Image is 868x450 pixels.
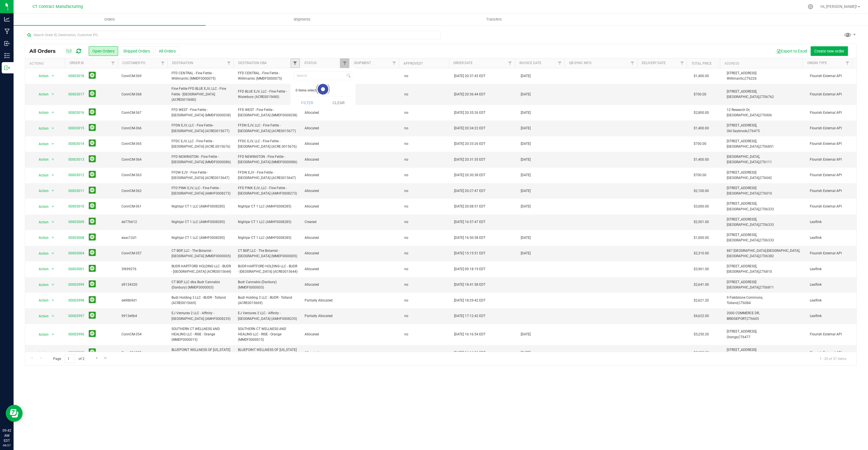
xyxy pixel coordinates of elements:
[34,124,49,132] span: Action
[238,71,298,81] span: FFD CENTRAL - Fine Fettle - Willimantic (MMDF0000075)
[727,311,759,315] span: 2000 COMMERCE DR,
[108,58,118,68] a: Filter
[238,170,298,181] span: FFDW EJV - Fine Fettle - [GEOGRAPHIC_DATA] (ACRE0015647)
[93,354,101,362] a: Go to the next page
[454,298,485,303] span: [DATE] 18:29:42 EDT
[694,92,706,97] span: $700.00
[694,266,709,272] span: $3,961.00
[760,176,764,180] span: CT
[810,73,853,79] span: Flourish External API
[727,202,757,206] span: [STREET_ADDRESS],
[404,298,408,303] span: no
[172,123,231,134] span: FFDN EJV, LLC - Fine Fettle - [GEOGRAPHIC_DATA] (ACRE0015677)
[760,207,764,211] span: CT
[68,219,84,225] a: 00003009
[49,203,56,211] span: select
[305,110,348,115] span: Allocated
[68,110,84,115] a: 00003016
[89,46,118,56] button: Open Orders
[727,223,760,227] span: [GEOGRAPHIC_DATA],
[340,58,349,68] a: Filter
[843,58,852,68] a: Filter
[727,249,800,253] span: 887 [GEOGRAPHIC_DATA]-[GEOGRAPHIC_DATA],
[760,160,764,164] span: CT
[172,279,231,290] span: CT BGP, LLC dba Budr Cannabis (Danbury) (MMDF0000003)
[505,58,515,68] a: Filter
[305,298,348,303] span: Partially Allocated
[238,248,298,259] span: CT BGP, LLC - The Botanist - [GEOGRAPHIC_DATA] (MMDF0000005)
[238,139,298,149] span: FFDC EJV, LLC - Fine Fettle - [GEOGRAPHIC_DATA] (ACRE.0015676)
[25,31,441,39] input: Search Order ID, Destination, Customer PO...
[49,218,56,226] span: select
[760,113,764,117] span: CT
[454,92,485,97] span: [DATE] 20:36:44 EDT
[404,141,408,147] span: no
[760,238,764,242] span: CT
[172,311,231,321] span: EJ Ventures 2 LLC - Affinity - [GEOGRAPHIC_DATA] (AMHF0008235)
[727,186,756,190] span: [STREET_ADDRESS]
[764,145,774,148] span: 06851
[727,238,760,242] span: [GEOGRAPHIC_DATA],
[810,282,853,287] span: Leaflink
[748,129,752,133] span: CT
[14,14,206,25] a: Orders
[49,265,56,273] span: select
[521,188,531,194] span: [DATE]
[694,73,709,79] span: $1,400.00
[49,140,56,148] span: select
[6,405,23,422] iframe: Resource center
[727,285,760,289] span: [GEOGRAPHIC_DATA],
[404,204,408,209] span: no
[121,126,165,131] span: ConnCM-366
[121,251,165,256] span: ConnCM-357
[694,235,709,241] span: $1,000.00
[155,46,179,56] button: All Orders
[305,235,348,241] span: Allocated
[68,282,84,287] a: 00002999
[404,73,408,79] span: no
[810,251,853,256] span: Flourish External API
[810,92,853,97] span: Flourish External API
[172,107,231,118] span: FFD WEST - Fine Fettle - [GEOGRAPHIC_DATA] (MMDF0000038)
[454,172,485,178] span: [DATE] 20:30:38 EDT
[569,61,591,65] a: QB Sync Info
[34,171,49,179] span: Action
[172,204,231,209] span: Nightjar CT 1 LLC (AMHF0008285)
[454,266,485,272] span: [DATE] 09:18:19 EDT
[749,77,757,80] span: 6226
[760,191,764,195] span: CT
[68,73,84,79] a: 00003018
[404,92,408,97] span: no
[121,188,165,194] span: ConnCM-362
[34,250,49,257] span: Action
[810,172,853,178] span: Flourish External API
[34,218,49,226] span: Action
[4,65,10,71] inline-svg: Outbound
[727,155,760,159] span: [GEOGRAPHIC_DATA],
[810,157,853,162] span: Flourish External API
[453,61,473,65] a: Order Date
[764,207,774,211] span: 06333
[172,219,231,225] span: Nightjar CT 1 LLC (AMHF0008285)
[68,141,84,147] a: 00003014
[810,141,853,147] span: Flourish External API
[810,126,853,131] span: Flourish External API
[34,156,49,163] span: Action
[642,61,666,65] a: Delivery Date
[454,204,485,209] span: [DATE] 20:08:51 EDT
[694,219,709,225] span: $2,501.00
[49,234,56,242] span: select
[727,296,763,300] span: 9 Fieldstone Commons,
[34,312,49,320] span: Action
[404,188,408,194] span: no
[694,172,706,178] span: $700.00
[68,204,84,209] a: 00003010
[764,238,774,242] span: 06333
[727,145,760,148] span: [GEOGRAPHIC_DATA],
[4,41,10,46] inline-svg: Inbound
[305,188,348,194] span: Allocated
[694,126,709,131] span: $1,400.00
[727,108,750,112] span: 12 Research Dr,
[172,139,231,149] span: FFDC EJV, LLC - Fine Fettle - [GEOGRAPHIC_DATA] (ACRE.0015676)
[286,17,318,22] span: Shipments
